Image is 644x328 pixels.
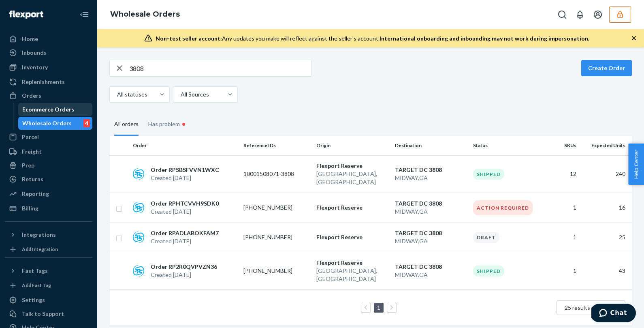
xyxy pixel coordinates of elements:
p: Created [DATE] [151,237,219,245]
div: Settings [22,296,45,304]
p: 0080-2910142-3808 [243,233,308,241]
p: MIDWAY , GA [395,174,467,182]
td: 1 [543,193,580,223]
p: Order RPADLABOKFAM7 [151,229,219,237]
p: [GEOGRAPHIC_DATA] , [GEOGRAPHIC_DATA] [316,267,388,283]
p: [GEOGRAPHIC_DATA] , [GEOGRAPHIC_DATA] [316,170,388,186]
a: Orders [5,89,92,102]
th: Reference IDs [240,136,313,155]
div: Any updates you make will reflect against the seller's account. [156,34,589,43]
div: Shipped [473,266,504,277]
div: Reporting [22,190,49,198]
div: Integrations [22,231,56,239]
div: Home [22,35,38,43]
td: 1 [543,252,580,290]
div: Add Fast Tag [22,282,51,289]
p: Created [DATE] [151,208,219,216]
div: Freight [22,148,42,156]
div: Billing [22,204,38,212]
button: Open account menu [590,6,606,23]
img: sps-commerce logo [133,232,144,243]
td: 16 [580,193,632,223]
p: Created [DATE] [151,174,219,182]
div: Talk to Support [22,310,64,318]
p: Created [DATE] [151,271,217,279]
a: Replenishments [5,75,92,88]
span: Non-test seller account: [156,35,222,42]
button: Open Search Box [554,6,570,23]
div: Parcel [22,133,39,141]
th: Status [470,136,543,155]
th: SKUs [543,136,580,155]
p: 10001508071-3808 [243,170,308,178]
input: All statuses [116,90,117,99]
div: Add Integration [22,246,58,253]
td: 1 [543,223,580,252]
td: 240 [580,155,632,193]
ol: breadcrumbs [104,3,186,26]
p: TARGET DC 3808 [395,166,467,174]
div: Wholesale Orders [22,119,72,127]
button: Open notifications [572,6,588,23]
div: Replenishments [22,78,65,86]
img: sps-commerce logo [133,202,144,213]
a: Parcel [5,131,92,144]
div: Inbounds [22,49,47,57]
a: Billing [5,202,92,215]
div: Shipped [473,169,504,180]
div: • [180,119,188,129]
a: Wholesale Orders [110,10,180,19]
th: Order [130,136,240,155]
a: Reporting [5,187,92,200]
input: All Sources [180,90,181,99]
div: Has problem [148,112,188,136]
button: Create Order [581,60,632,76]
a: Settings [5,294,92,307]
a: Prep [5,159,92,172]
p: TARGET DC 3808 [395,199,467,208]
a: Inbounds [5,46,92,59]
p: Order RPSBSFVVN1WXC [151,166,219,174]
th: Origin [313,136,392,155]
a: Ecommerce Orders [18,103,93,116]
p: TARGET DC 3808 [395,263,467,271]
input: Search orders [129,60,311,76]
a: Home [5,32,92,45]
p: Flexport Reserve [316,259,388,267]
button: Fast Tags [5,264,92,277]
div: Action Required [473,200,533,215]
p: MIDWAY , GA [395,237,467,245]
button: Talk to Support [5,307,92,320]
p: Flexport Reserve [316,204,388,212]
th: Destination [392,136,470,155]
span: International onboarding and inbounding may not work during impersonation. [380,35,589,42]
p: Order RPHTCVVH9SDK0 [151,199,219,208]
p: 0080-6681820-3808 [243,204,308,212]
div: All orders [114,114,139,136]
p: MIDWAY , GA [395,271,467,279]
a: Add Integration [5,244,92,254]
a: Wholesale Orders4 [18,117,93,130]
button: Integrations [5,228,92,241]
p: Order RP2R0QVPVZN36 [151,263,217,271]
button: Close Navigation [76,6,92,23]
p: TARGET DC 3808 [395,229,467,237]
iframe: Opens a widget where you can chat to one of our agents [591,304,636,324]
img: sps-commerce logo [133,168,144,180]
td: 12 [543,155,580,193]
div: Prep [22,161,34,169]
div: Orders [22,92,41,100]
div: Ecommerce Orders [22,105,74,114]
a: Add Fast Tag [5,281,92,290]
p: 0080-4902930-3808 [243,267,308,275]
button: Help Center [628,144,644,185]
div: Fast Tags [22,267,48,275]
div: Returns [22,175,43,183]
span: 25 results per page [565,304,614,311]
div: Inventory [22,63,48,71]
a: Returns [5,173,92,186]
div: 4 [83,119,90,127]
p: Flexport Reserve [316,162,388,170]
